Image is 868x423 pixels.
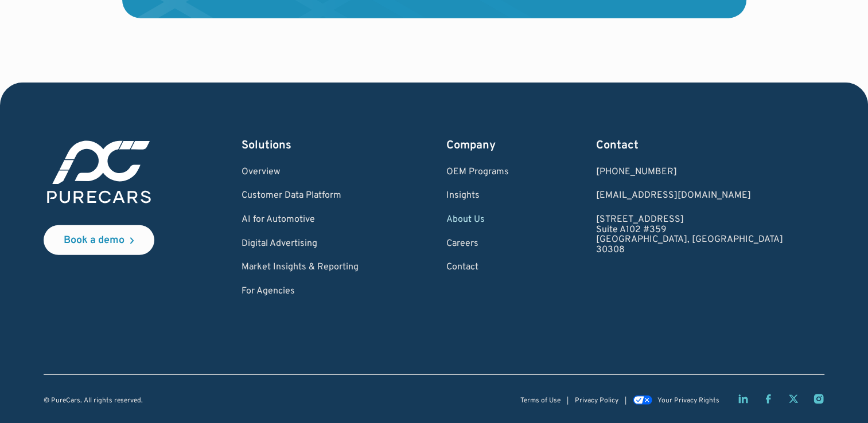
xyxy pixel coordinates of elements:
a: OEM Programs [446,167,508,178]
a: Your Privacy Rights [633,397,719,405]
a: For Agencies [242,287,359,297]
div: Your Privacy Rights [657,397,719,405]
a: Book a demo [44,225,154,255]
a: Facebook page [762,393,774,405]
a: Careers [446,239,508,249]
a: Twitter X page [788,393,799,405]
a: Insights [446,191,508,201]
a: Terms of Use [520,397,560,405]
a: Market Insights & Reporting [242,263,359,273]
div: Book a demo [64,236,124,246]
a: Overview [242,167,359,178]
img: purecars logo [44,138,154,207]
a: Customer Data Platform [242,191,359,201]
div: Contact [596,138,783,154]
a: [STREET_ADDRESS]Suite A102 #359[GEOGRAPHIC_DATA], [GEOGRAPHIC_DATA]30308 [596,215,783,255]
div: Company [446,138,508,154]
a: AI for Automotive [242,215,359,225]
a: Contact [446,263,508,273]
a: Privacy Policy [575,397,618,405]
div: Solutions [242,138,359,154]
a: Digital Advertising [242,239,359,249]
a: About Us [446,215,508,225]
a: Instagram page [813,393,824,405]
div: © PureCars. All rights reserved. [44,397,143,405]
a: LinkedIn page [737,393,749,405]
a: Email us [596,191,783,201]
div: [PHONE_NUMBER] [596,167,783,178]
